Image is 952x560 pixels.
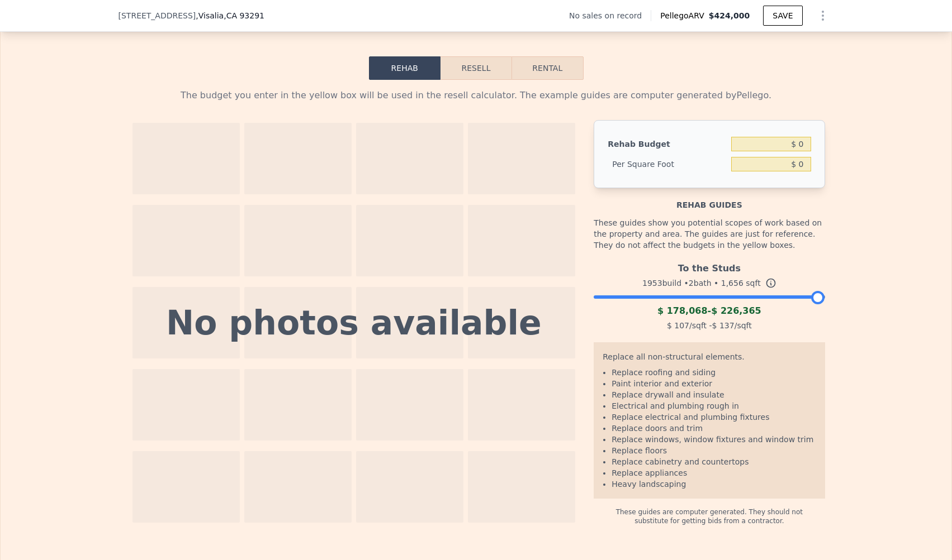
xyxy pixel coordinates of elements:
button: Rental [511,56,583,80]
span: , CA 93291 [224,11,264,20]
li: Heavy landscaping [612,478,816,490]
li: Replace drywall and insulate [612,389,816,400]
button: Resell [441,56,511,80]
span: , Visalia [196,10,264,21]
div: 1953 build • 2 bath • sqft [594,275,825,291]
li: Replace doors and trim [612,423,816,434]
button: SAVE [763,6,802,26]
li: Replace cabinetry and countertops [612,456,816,467]
span: $ 107 [667,321,689,330]
div: These guides are computer generated. They should not substitute for getting bids from a contractor. [594,499,825,525]
li: Electrical and plumbing rough in [612,400,816,411]
span: $ 226,365 [711,305,761,316]
div: No sales on record [569,10,651,21]
div: Replace all non-structural elements. [603,351,816,367]
span: Pellego ARV [660,10,709,21]
div: These guides show you potential scopes of work based on the property and area. The guides are jus... [594,210,825,257]
li: Replace windows, window fixtures and window trim [612,434,816,445]
div: To the Studs [594,257,825,275]
span: 1,656 [721,279,743,288]
div: No photos available [166,306,542,339]
li: Replace floors [612,445,816,456]
button: Rehab [369,56,441,80]
li: Replace appliances [612,467,816,478]
div: Per Square Foot [608,154,727,174]
div: Rehab guides [594,188,825,210]
button: Show Options [812,4,834,27]
li: Replace electrical and plumbing fixtures [612,411,816,423]
div: Rehab Budget [608,134,727,154]
span: [STREET_ADDRESS] [119,10,196,21]
li: Paint interior and exterior [612,378,816,389]
div: The budget you enter in the yellow box will be used in the resell calculator. The example guides ... [127,89,825,102]
span: $ 178,068 [657,305,708,316]
span: $ 137 [712,321,735,330]
li: Replace roofing and siding [612,367,816,378]
div: - [594,304,825,318]
span: $424,000 [709,11,750,20]
div: /sqft - /sqft [594,318,825,333]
